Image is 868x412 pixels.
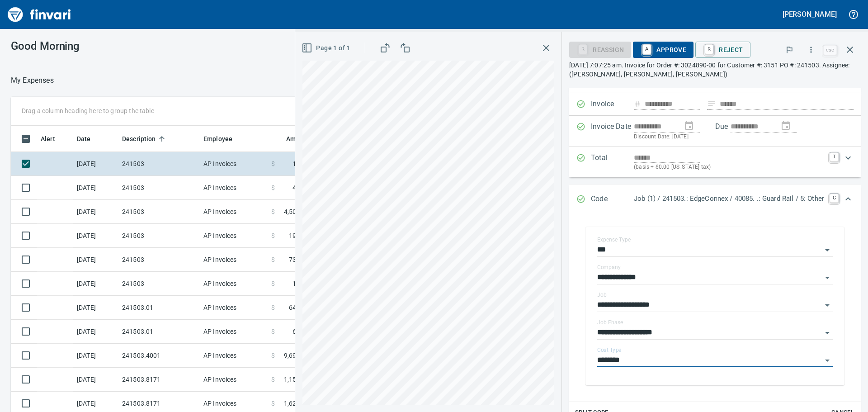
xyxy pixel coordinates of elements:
[597,237,631,242] label: Expense Type
[284,399,309,408] span: 1,620.00
[200,152,268,176] td: AP Invoices
[200,176,268,200] td: AP Invoices
[830,152,839,161] a: T
[22,106,154,115] p: Drag a column heading here to group the table
[5,4,73,25] img: Finvari
[271,231,275,240] span: $
[41,133,55,144] span: Alert
[801,40,821,60] button: More
[118,368,200,392] td: 241503.8171
[73,368,118,392] td: [DATE]
[830,194,839,203] a: C
[200,344,268,368] td: AP Invoices
[271,327,275,336] span: $
[200,272,268,296] td: AP Invoices
[271,255,275,264] span: $
[597,292,607,298] label: Job
[780,7,839,21] button: [PERSON_NAME]
[300,40,354,57] button: Page 1 of 1
[73,296,118,320] td: [DATE]
[821,244,834,256] button: Open
[286,133,309,144] span: Amount
[11,40,203,52] h3: Good Morning
[823,45,837,55] a: esc
[289,303,309,312] span: 645.90
[695,42,750,58] button: RReject
[569,45,631,53] div: Reassign
[289,231,309,240] span: 197.00
[292,159,309,168] span: 15.08
[274,133,309,144] span: Amount
[122,133,156,144] span: Description
[303,43,350,54] span: Page 1 of 1
[821,327,834,339] button: Open
[640,42,686,57] span: Approve
[11,75,54,86] nav: breadcrumb
[118,248,200,272] td: 241503
[200,224,268,248] td: AP Invoices
[292,279,309,288] span: 10.55
[200,320,268,344] td: AP Invoices
[271,351,275,360] span: $
[821,39,861,61] span: Close invoice
[118,272,200,296] td: 241503
[271,207,275,216] span: $
[73,344,118,368] td: [DATE]
[203,133,232,144] span: Employee
[271,375,275,384] span: $
[271,279,275,288] span: $
[118,152,200,176] td: 241503
[73,224,118,248] td: [DATE]
[569,185,861,214] div: Expand
[122,133,168,144] span: Description
[292,183,309,192] span: 46.10
[73,320,118,344] td: [DATE]
[705,44,713,54] a: R
[200,200,268,224] td: AP Invoices
[118,176,200,200] td: 241503
[821,354,834,367] button: Open
[591,152,634,172] p: Total
[77,133,91,144] span: Date
[284,207,309,216] span: 4,500.00
[73,272,118,296] td: [DATE]
[271,303,275,312] span: $
[642,44,651,54] a: A
[271,159,275,168] span: $
[77,133,103,144] span: Date
[597,320,623,325] label: Job Phase
[284,351,309,360] span: 9,696.00
[200,296,268,320] td: AP Invoices
[591,194,634,205] p: Code
[271,399,275,408] span: $
[118,320,200,344] td: 241503.01
[118,296,200,320] td: 241503.01
[292,327,309,336] span: 66.76
[118,344,200,368] td: 241503.4001
[821,299,834,312] button: Open
[284,375,309,384] span: 1,150.00
[569,61,861,79] p: [DATE] 7:07:25 am. Invoice for Order #: 3024890-00 for Customer #: 3151 PO #: 241503. Assignee: (...
[41,133,67,144] span: Alert
[633,42,693,58] button: AApprove
[289,255,309,264] span: 738.00
[73,248,118,272] td: [DATE]
[634,163,824,172] p: (basis + $0.00 [US_STATE] tax)
[11,75,54,86] p: My Expenses
[203,133,244,144] span: Employee
[597,265,621,270] label: Company
[118,200,200,224] td: 241503
[597,347,622,353] label: Cost Type
[73,200,118,224] td: [DATE]
[569,147,861,177] div: Expand
[634,194,824,204] p: Job (1) / 241503.: EdgeConnex / 40085. .: Guard Rail / 5: Other
[118,224,200,248] td: 241503
[73,152,118,176] td: [DATE]
[703,42,743,57] span: Reject
[200,248,268,272] td: AP Invoices
[200,368,268,392] td: AP Invoices
[783,9,837,19] h5: [PERSON_NAME]
[271,183,275,192] span: $
[73,176,118,200] td: [DATE]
